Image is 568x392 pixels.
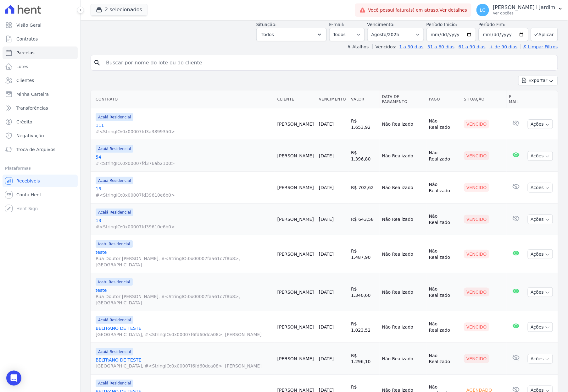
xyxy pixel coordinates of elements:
a: [DATE] [319,122,334,127]
button: Ações [528,151,553,161]
div: Vencido [464,215,489,224]
p: Ver opções [493,11,555,16]
label: Período Fim: [479,21,528,28]
span: [GEOGRAPHIC_DATA], #<StringIO:0x00007f6fd60dca08>, [PERSON_NAME] [96,363,272,369]
th: Data de Pagamento [380,90,426,108]
td: Não Realizado [380,204,426,235]
span: #<StringIO:0x00007fd39610e6b0> [96,192,272,198]
td: R$ 1.396,80 [348,140,379,172]
td: R$ 1.653,92 [348,108,379,140]
a: 61 a 90 dias [459,44,486,49]
a: Parcelas [3,46,78,59]
a: 31 a 60 dias [427,44,454,49]
label: E-mail: [329,22,345,27]
td: R$ 1.023,52 [348,311,379,343]
td: Não Realizado [426,235,461,273]
a: [DATE] [319,356,334,361]
a: Clientes [3,74,78,87]
label: Período Inicío: [426,22,457,27]
td: Não Realizado [426,343,461,375]
a: Negativação [3,129,78,142]
td: Não Realizado [380,343,426,375]
span: Parcelas [16,50,35,56]
span: #<StringIO:0x00007fd376ab2100> [96,160,272,166]
td: [PERSON_NAME] [275,108,316,140]
div: Vencido [464,288,489,297]
td: Não Realizado [426,273,461,311]
a: Troca de Arquivos [3,143,78,156]
th: Cliente [275,90,316,108]
td: R$ 643,58 [348,204,379,235]
a: BELTRANO DE TESTE[GEOGRAPHIC_DATA], #<StringIO:0x00007f6fd60dca08>, [PERSON_NAME] [96,357,272,369]
a: 13#<StringIO:0x00007fd39610e6b0> [96,217,272,230]
td: Não Realizado [380,172,426,204]
a: 54#<StringIO:0x00007fd376ab2100> [96,154,272,166]
span: Acaiá Residencial [96,113,133,121]
button: Exportar [518,76,558,85]
td: Não Realizado [426,172,461,204]
td: R$ 702,62 [348,172,379,204]
span: Visão Geral [16,22,42,28]
td: [PERSON_NAME] [275,273,316,311]
span: Clientes [16,77,34,84]
span: #<StringIO:0x00007fd3a3899350> [96,128,272,135]
button: Ações [528,249,553,259]
a: [DATE] [319,217,334,222]
td: [PERSON_NAME] [275,235,316,273]
td: Não Realizado [426,204,461,235]
span: #<StringIO:0x00007fd39610e6b0> [96,224,272,230]
a: Recebíveis [3,175,78,187]
span: Icatu Residencial [96,240,133,248]
span: [GEOGRAPHIC_DATA], #<StringIO:0x00007f6fd60dca08>, [PERSON_NAME] [96,331,272,338]
div: Vencido [464,323,489,331]
label: Vencimento: [367,22,395,27]
div: Vencido [464,120,489,128]
td: [PERSON_NAME] [275,311,316,343]
button: Ações [528,119,553,129]
span: Negativação [16,133,44,139]
button: LG [PERSON_NAME] i Jardim Ver opções [471,1,568,19]
div: Plataformas [5,165,75,172]
button: Todos [256,28,327,41]
a: BELTRANO DE TESTE[GEOGRAPHIC_DATA], #<StringIO:0x00007f6fd60dca08>, [PERSON_NAME] [96,325,272,338]
td: [PERSON_NAME] [275,204,316,235]
td: Não Realizado [380,108,426,140]
input: Buscar por nome do lote ou do cliente [102,57,555,69]
button: Ações [528,322,553,332]
td: Não Realizado [380,140,426,172]
a: [DATE] [319,185,334,190]
td: Não Realizado [426,311,461,343]
a: Contratos [3,33,78,45]
td: Não Realizado [426,140,461,172]
a: Visão Geral [3,19,78,31]
span: Todos [262,31,274,38]
button: 2 selecionados [91,4,148,16]
span: Lotes [16,63,28,70]
button: Ações [528,354,553,364]
th: E-mail [507,90,526,108]
span: Contratos [16,36,38,42]
span: Crédito [16,119,32,125]
td: [PERSON_NAME] [275,140,316,172]
td: Não Realizado [380,311,426,343]
a: Conta Hent [3,188,78,201]
div: Vencido [464,183,489,192]
div: Vencido [464,250,489,259]
span: Conta Hent [16,192,41,198]
span: Acaiá Residencial [96,209,133,216]
div: Vencido [464,151,489,160]
label: Vencidos: [373,44,397,49]
a: [DATE] [319,290,334,295]
a: 13#<StringIO:0x00007fd39610e6b0> [96,186,272,198]
button: Aplicar [531,28,558,41]
i: search [93,59,101,67]
td: Não Realizado [426,108,461,140]
span: Transferências [16,105,48,111]
a: Lotes [3,60,78,73]
a: Ver detalhes [440,8,467,13]
span: Acaiá Residencial [96,316,133,324]
span: Minha Carteira [16,91,49,97]
button: Ações [528,287,553,297]
span: Acaiá Residencial [96,177,133,184]
a: + de 90 dias [490,44,518,49]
